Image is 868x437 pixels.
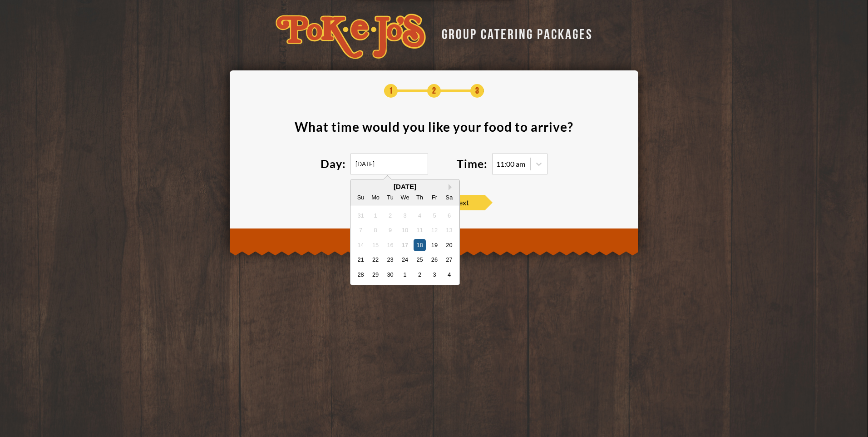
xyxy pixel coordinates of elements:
div: Choose Monday, September 29th, 2025 [370,268,382,280]
div: Choose Friday, September 19th, 2025 [428,238,440,251]
div: Not available Thursday, September 11th, 2025 [414,224,426,236]
div: Choose Wednesday, October 1st, 2025 [399,268,411,280]
div: What time would you like your food to arrive ? [295,120,573,133]
div: Choose Tuesday, September 23rd, 2025 [384,253,396,266]
div: Not available Monday, September 8th, 2025 [370,224,382,236]
div: Not available Sunday, September 7th, 2025 [355,224,367,236]
div: Not available Saturday, September 6th, 2025 [443,209,455,221]
div: Not available Wednesday, September 3rd, 2025 [399,209,411,221]
div: Sa [443,191,455,203]
div: Choose Saturday, October 4th, 2025 [443,268,455,280]
div: Not available Monday, September 15th, 2025 [370,238,382,251]
div: Not available Thursday, September 4th, 2025 [414,209,426,221]
div: We [399,191,411,203]
div: Choose Friday, October 3rd, 2025 [428,268,440,280]
div: Su [355,191,367,203]
div: Fr [428,191,440,203]
span: 2 [427,84,441,98]
label: Time: [457,158,488,169]
div: Not available Friday, September 5th, 2025 [428,209,440,221]
div: Not available Sunday, September 14th, 2025 [355,238,367,251]
span: Next [437,195,485,210]
label: Day: [321,158,346,169]
span: 1 [384,84,398,98]
div: Mo [370,191,382,203]
div: month 2025-09 [353,208,456,282]
span: 3 [470,84,484,98]
div: Choose Sunday, September 28th, 2025 [355,268,367,280]
div: Choose Wednesday, September 24th, 2025 [399,253,411,266]
div: Choose Monday, September 22nd, 2025 [370,253,382,266]
div: Tu [384,191,396,203]
div: GROUP CATERING PACKAGES [435,24,593,41]
div: Choose Sunday, September 21st, 2025 [355,253,367,266]
div: Not available Tuesday, September 9th, 2025 [384,224,396,236]
div: Not available Tuesday, September 16th, 2025 [384,238,396,251]
img: logo-34603ddf.svg [276,14,426,59]
div: Choose Saturday, September 20th, 2025 [443,238,455,251]
div: Choose Saturday, September 27th, 2025 [443,253,455,266]
div: Choose Tuesday, September 30th, 2025 [384,268,396,280]
div: Th [414,191,426,203]
div: Not available Friday, September 12th, 2025 [428,224,440,236]
div: 11:00 am [496,160,525,168]
div: Not available Wednesday, September 10th, 2025 [399,224,411,236]
div: Choose Thursday, September 25th, 2025 [414,253,426,266]
div: Not available Tuesday, September 2nd, 2025 [384,209,396,221]
div: Choose Thursday, September 18th, 2025 [414,238,426,251]
div: Not available Monday, September 1st, 2025 [370,209,382,221]
div: Choose Thursday, October 2nd, 2025 [414,268,426,280]
div: Choose Friday, September 26th, 2025 [428,253,440,266]
div: [DATE] [350,183,459,190]
div: Not available Wednesday, September 17th, 2025 [399,238,411,251]
div: Not available Sunday, August 31st, 2025 [355,209,367,221]
button: Next Month [449,184,455,190]
div: Not available Saturday, September 13th, 2025 [443,224,455,236]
